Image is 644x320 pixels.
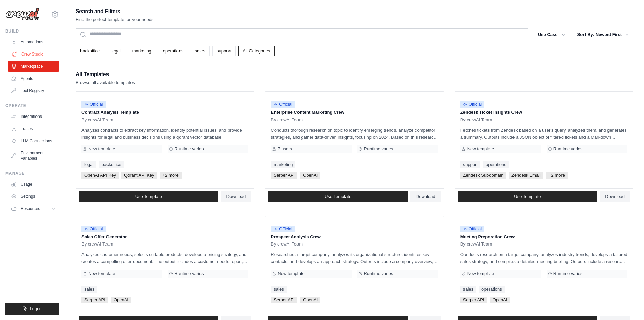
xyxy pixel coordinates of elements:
span: New template [467,146,494,152]
a: sales [271,286,286,293]
span: Resources [21,206,40,211]
span: Runtime varies [174,271,204,276]
button: Sort By: Newest First [573,28,633,41]
a: support [460,161,480,168]
a: legal [81,161,96,168]
p: Find the perfect template for your needs [76,16,154,23]
span: Logout [30,306,43,312]
a: All Categories [238,46,275,56]
a: legal [107,46,125,56]
a: Use Template [458,191,597,202]
a: operations [159,46,188,56]
span: New template [88,271,115,276]
p: Analyzes customer needs, selects suitable products, develops a pricing strategy, and creates a co... [81,251,248,265]
p: Contract Analysis Template [81,109,248,116]
span: Qdrant API Key [121,172,157,179]
span: New template [88,146,115,152]
span: Use Template [514,194,541,199]
span: By crewAI Team [460,117,492,123]
p: Fetches tickets from Zendesk based on a user's query, analyzes them, and generates a summary. Out... [460,127,627,141]
p: Analyzes contracts to extract key information, identify potential issues, and provide insights fo... [81,127,248,141]
a: marketing [271,161,295,168]
span: Official [81,226,106,232]
a: Usage [8,179,59,190]
span: Download [416,194,435,199]
span: OpenAI [300,172,320,179]
a: Agents [8,73,59,84]
a: Environment Variables [8,148,59,164]
span: Download [226,194,246,199]
button: Use Case [534,28,569,41]
span: Zendesk Email [509,172,543,179]
button: Logout [5,303,59,315]
p: Prospect Analysis Crew [271,234,438,240]
a: Use Template [79,191,218,202]
a: Automations [8,37,59,47]
a: operations [479,286,505,293]
div: Build [5,28,59,34]
a: Marketplace [8,61,59,72]
span: Runtime varies [364,271,393,276]
span: Runtime varies [553,271,583,276]
span: New template [278,271,304,276]
span: OpenAI [111,297,131,303]
span: Serper API [271,172,297,179]
span: Use Template [135,194,162,199]
a: Traces [8,123,59,134]
span: By crewAI Team [271,241,303,247]
a: operations [483,161,509,168]
span: OpenAI [300,297,320,303]
span: By crewAI Team [81,117,113,123]
p: Sales Offer Generator [81,234,248,240]
span: Download [605,194,625,199]
button: Resources [8,203,59,214]
a: Download [410,191,441,202]
p: Zendesk Ticket Insights Crew [460,109,627,116]
span: Serper API [81,297,108,303]
a: Settings [8,191,59,202]
span: Zendesk Subdomain [460,172,506,179]
span: OpenAI [490,297,510,303]
a: Download [600,191,630,202]
a: support [212,46,236,56]
span: OpenAI API Key [81,172,119,179]
span: New template [467,271,494,276]
span: Official [460,101,485,108]
span: Official [271,101,295,108]
p: Conducts research on a target company, analyzes industry trends, develops a tailored sales strate... [460,251,627,265]
h2: All Templates [76,70,135,79]
a: Integrations [8,111,59,122]
span: +2 more [546,172,568,179]
a: Use Template [268,191,408,202]
h2: Search and Filters [76,7,154,16]
p: Meeting Preparation Crew [460,234,627,240]
span: Serper API [271,297,297,303]
span: By crewAI Team [460,241,492,247]
span: Official [271,226,295,232]
span: Runtime varies [364,146,393,152]
span: Serper API [460,297,487,303]
p: Enterprise Content Marketing Crew [271,109,438,116]
a: LLM Connections [8,135,59,146]
span: Official [460,226,485,232]
a: Download [221,191,252,202]
a: marketing [128,46,156,56]
span: Use Template [325,194,351,199]
a: sales [460,286,476,293]
a: backoffice [76,46,104,56]
span: Runtime varies [174,146,204,152]
a: backoffice [99,161,124,168]
span: 7 users [278,146,292,152]
p: Browse all available templates [76,79,135,86]
span: +2 more [160,172,182,179]
span: By crewAI Team [81,241,113,247]
a: Crew Studio [9,49,60,60]
span: Runtime varies [553,146,583,152]
div: Operate [5,103,59,108]
span: Official [81,101,106,108]
span: By crewAI Team [271,117,303,123]
a: sales [81,286,97,293]
a: Tool Registry [8,85,59,96]
p: Conducts thorough research on topic to identify emerging trends, analyze competitor strategies, a... [271,127,438,141]
p: Researches a target company, analyzes its organizational structure, identifies key contacts, and ... [271,251,438,265]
